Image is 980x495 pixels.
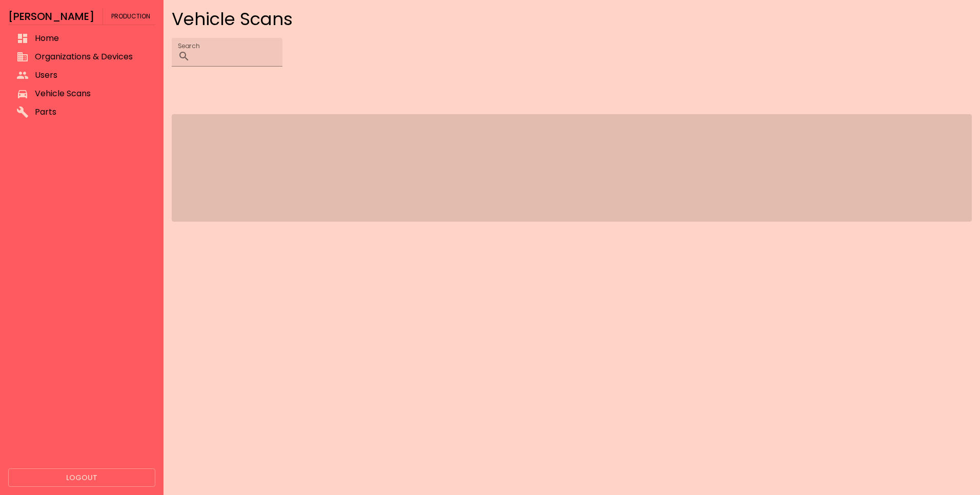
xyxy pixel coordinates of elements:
span: Production [111,8,150,25]
span: Organizations & Devices [35,51,147,63]
h6: [PERSON_NAME] [8,8,94,25]
label: Search [178,41,199,50]
h4: Vehicle Scans [172,8,972,30]
span: Vehicle Scans [35,88,147,100]
button: Logout [8,468,155,487]
span: Home [35,32,147,45]
span: Parts [35,106,147,118]
span: Users [35,69,147,81]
